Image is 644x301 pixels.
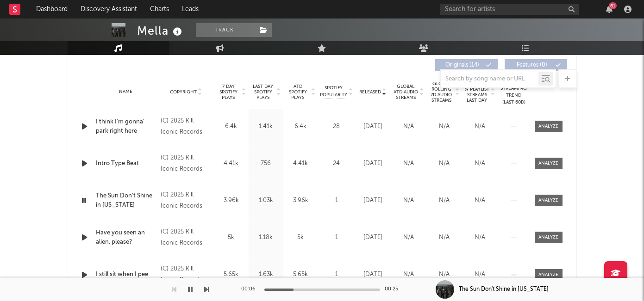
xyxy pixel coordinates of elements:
div: [DATE] [357,270,388,279]
div: N/A [393,159,424,168]
span: Estimated % Playlist Streams Last Day [464,81,490,103]
div: 4.41k [286,159,316,168]
div: 6.4k [286,122,316,131]
span: 7 Day Spotify Plays [216,84,241,100]
button: 61 [606,6,613,13]
div: [DATE] [357,159,388,168]
div: [DATE] [357,196,388,205]
a: I think I'm gonna' park right here [96,117,156,135]
div: N/A [464,233,495,242]
div: N/A [429,122,460,131]
div: 3.96k [286,196,316,205]
div: 6.4k [216,122,246,131]
div: 28 [320,122,353,131]
div: 1.03k [251,196,281,205]
input: Search by song name or URL [441,75,538,83]
div: 61 [609,2,617,9]
div: Mella [137,23,184,38]
div: N/A [464,159,495,168]
span: Last Day Spotify Plays [251,84,275,100]
div: 24 [320,159,353,168]
div: (C) 2025 Kill Iconic Records [161,227,211,249]
div: N/A [393,196,424,205]
button: Features(0) [505,59,567,71]
span: Originals ( 14 ) [441,62,484,68]
span: Spotify Popularity [320,85,347,98]
div: (C) 2025 Kill Iconic Records [161,190,211,212]
div: 1.41k [251,122,281,131]
div: (C) 2025 Kill Iconic Records [161,264,211,286]
input: Search for artists [440,4,579,15]
span: Global ATD Audio Streams [393,84,419,100]
div: N/A [429,159,460,168]
div: 00:06 [241,284,260,295]
span: Copyright [170,89,197,95]
div: [DATE] [357,233,388,242]
div: N/A [393,122,424,131]
button: Originals(14) [435,59,498,71]
a: Have you seen an alien, please? [96,228,156,246]
div: 1.63k [251,270,281,279]
span: ATD Spotify Plays [286,84,310,100]
div: N/A [464,270,495,279]
div: The Sun Don't Shine in [US_STATE] [459,285,549,294]
div: Name [96,88,156,95]
span: Released [359,89,381,95]
div: N/A [393,270,424,279]
span: Global Rolling 7D Audio Streams [429,81,454,103]
div: 4.41k [216,159,246,168]
div: N/A [429,196,460,205]
div: 5k [286,233,316,242]
a: The Sun Don't Shine in [US_STATE] [96,191,156,209]
div: (C) 2025 Kill Iconic Records [161,116,211,138]
div: 1 [320,233,353,242]
div: 756 [251,159,281,168]
a: Intro Type Beat [96,159,156,168]
div: 3.96k [216,196,246,205]
div: 1 [320,196,353,205]
div: [DATE] [357,122,388,131]
div: (C) 2025 Kill Iconic Records [161,153,211,175]
div: Global Streaming Trend (Last 60D) [500,78,528,106]
div: 5.65k [216,270,246,279]
button: Track [196,23,254,37]
a: I still sit when I pee [96,270,156,279]
div: N/A [464,196,495,205]
div: N/A [464,122,495,131]
div: 5.65k [286,270,316,279]
div: N/A [429,270,460,279]
div: 00:25 [385,284,403,295]
div: 5k [216,233,246,242]
div: 1 [320,270,353,279]
div: N/A [393,233,424,242]
div: 1.18k [251,233,281,242]
span: Features ( 0 ) [511,62,553,68]
div: N/A [429,233,460,242]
